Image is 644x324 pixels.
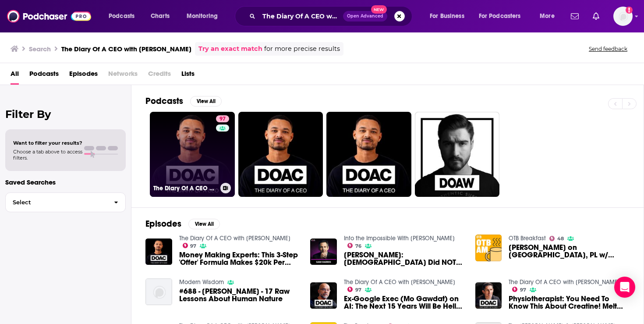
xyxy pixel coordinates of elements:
h3: Search [29,45,51,53]
span: 76 [355,244,361,248]
a: 97 [216,115,229,122]
span: Select [6,199,107,205]
span: For Podcasters [479,10,521,22]
a: #688 - Steven Bartlett - 17 Raw Lessons About Human Nature [179,288,300,303]
p: Saved Searches [5,178,126,186]
span: For Business [430,10,464,22]
h3: The Diary Of A CEO with [PERSON_NAME] [153,185,217,192]
h2: Episodes [145,218,181,229]
button: open menu [424,9,475,23]
a: 97 [183,243,197,248]
a: 76 [347,243,361,248]
a: Physiotherapist: You Need To Know This About Creatine! Melt Belly Fat With One Change! The Hidden... [509,295,630,310]
a: Money Making Experts: This 3-Step 'Offer' Formula Makes $20k Per Month! Alex Hormozi, Codie Sanch... [179,251,300,266]
a: Podcasts [29,67,59,85]
span: Logged in as AutumnKatie [613,7,633,26]
span: Choose a tab above to access filters. [13,149,82,161]
span: Networks [108,67,138,85]
span: New [371,5,387,14]
span: 97 [520,288,526,292]
img: User Profile [613,7,633,26]
span: 97 [190,244,196,248]
button: open menu [534,9,566,23]
a: The Diary Of A CEO with Steven Bartlett [344,278,455,286]
a: All [11,67,19,85]
h2: Filter By [5,108,126,121]
button: Show profile menu [613,7,633,26]
div: Open Intercom Messenger [614,277,635,298]
img: Sam Harris: God Did NOT Write the Bible! [310,239,337,265]
a: Episodes [69,67,98,85]
span: 97 [219,115,226,124]
a: Into the Impossible With Brian Keating [344,235,455,242]
span: [PERSON_NAME]: [DEMOGRAPHIC_DATA] Did NOT Write the [DEMOGRAPHIC_DATA]! [344,251,465,266]
a: Show notifications dropdown [589,9,603,24]
h3: The Diary Of A CEO with [PERSON_NAME] [61,45,191,53]
span: Money Making Experts: This 3-Step 'Offer' Formula Makes $20k Per Month! [PERSON_NAME], [PERSON_NA... [179,251,300,266]
a: Show notifications dropdown [567,9,582,24]
button: Open AdvancedNew [343,11,387,21]
a: Charts [145,9,175,23]
a: Ex-Google Exec (Mo Gawdat) on AI: The Next 15 Years Will Be Hell And Only These 5 Jobs Will Remain! [344,295,465,310]
a: EpisodesView All [145,218,220,229]
span: Open Advanced [347,14,383,18]
img: Money Making Experts: This 3-Step 'Offer' Formula Makes $20k Per Month! Alex Hormozi, Codie Sanch... [145,239,172,265]
a: The Diary Of A CEO with Steven Bartlett [179,235,290,242]
span: Charts [151,10,170,22]
img: Physiotherapist: You Need To Know This About Creatine! Melt Belly Fat With One Change! The Hidden... [475,282,502,309]
img: Podchaser - Follow, Share and Rate Podcasts [7,8,91,25]
a: PodcastsView All [145,96,222,107]
img: Ex-Google Exec (Mo Gawdat) on AI: The Next 15 Years Will Be Hell And Only These 5 Jobs Will Remain! [310,282,337,309]
a: Lists [181,67,195,85]
button: open menu [180,9,229,23]
a: Sam Harris: God Did NOT Write the Bible! [344,251,465,266]
span: #688 - [PERSON_NAME] - 17 Raw Lessons About Human Nature [179,288,300,303]
div: Search podcasts, credits, & more... [243,6,421,26]
span: Monitoring [187,10,218,22]
button: open menu [473,9,534,23]
span: 97 [355,288,361,292]
a: The Diary Of A CEO with Steven Bartlett [509,278,620,286]
span: Physiotherapist: You Need To Know This About Creatine! Melt [MEDICAL_DATA] With One Change! The H... [509,295,630,310]
span: Credits [148,67,171,85]
span: for more precise results [264,44,340,54]
span: Want to filter your results? [13,140,82,146]
button: Select [5,192,126,212]
button: open menu [103,9,146,23]
a: 48 [549,236,564,241]
a: 97The Diary Of A CEO with [PERSON_NAME] [150,112,235,197]
a: Modern Wisdom [179,278,224,286]
span: More [540,10,555,22]
a: Shay Given on Newcastle, PL w/ Mark Lawrenson, Catherine Murphy at Aus Open [509,244,630,259]
a: 97 [512,287,526,292]
span: 48 [557,237,564,241]
input: Search podcasts, credits, & more... [259,9,343,23]
span: Podcasts [109,10,134,22]
span: [PERSON_NAME] on [GEOGRAPHIC_DATA], PL w/ [PERSON_NAME], [PERSON_NAME] at Aus Open [509,244,630,259]
h2: Podcasts [145,96,183,107]
button: View All [190,96,222,107]
svg: Add a profile image [626,7,633,14]
a: 97 [347,287,361,292]
button: View All [188,219,220,229]
img: #688 - Steven Bartlett - 17 Raw Lessons About Human Nature [145,278,172,305]
button: Send feedback [586,45,630,53]
a: Try an exact match [198,44,262,54]
a: OTB Breakfast [509,235,546,242]
img: Shay Given on Newcastle, PL w/ Mark Lawrenson, Catherine Murphy at Aus Open [475,235,502,261]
